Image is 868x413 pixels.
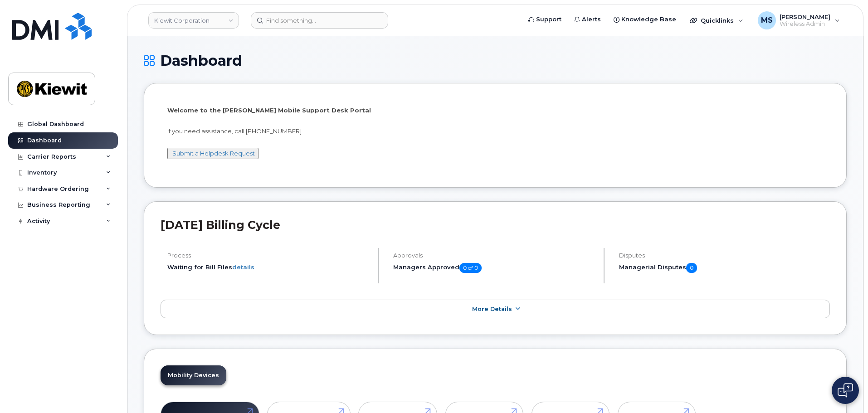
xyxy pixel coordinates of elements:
[167,106,823,115] p: Welcome to the [PERSON_NAME] Mobile Support Desk Portal
[472,306,512,312] span: More Details
[686,263,697,273] span: 0
[393,263,596,273] h5: Managers Approved
[232,263,254,271] a: details
[172,150,255,157] a: Submit a Helpdesk Request
[167,252,370,259] h4: Process
[619,263,830,273] h5: Managerial Disputes
[459,263,482,273] span: 0 of 0
[161,218,830,232] h2: [DATE] Billing Cycle
[167,263,370,272] li: Waiting for Bill Files
[161,365,226,385] a: Mobility Devices
[167,127,823,136] p: If you need assistance, call [PHONE_NUMBER]
[619,252,830,259] h4: Disputes
[393,252,596,259] h4: Approvals
[838,383,853,398] img: Open chat
[167,148,258,159] button: Submit a Helpdesk Request
[144,53,847,68] h1: Dashboard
